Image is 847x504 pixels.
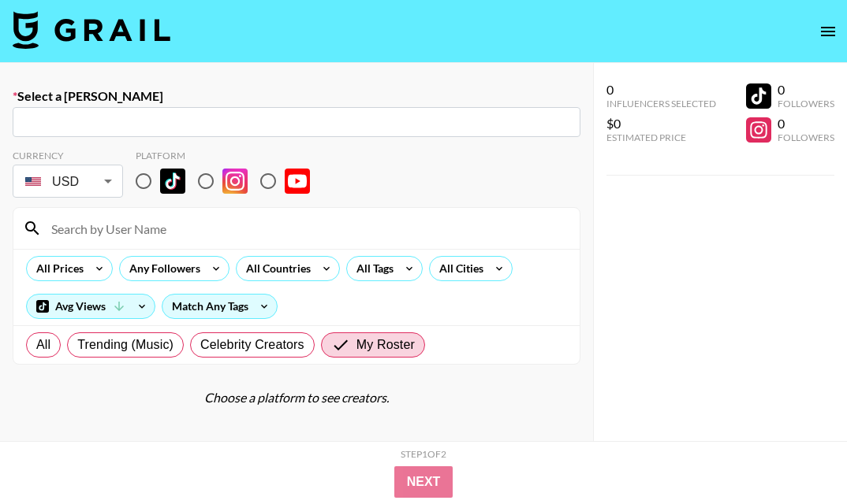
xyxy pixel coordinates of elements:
div: Match Any Tags [162,295,277,318]
img: Instagram [222,169,248,194]
div: All Cities [430,257,487,280]
div: Any Followers [120,257,203,280]
div: 0 [778,82,834,98]
div: $0 [606,116,716,132]
img: YouTube [285,169,310,194]
span: Celebrity Creators [200,335,304,354]
button: Next [394,466,453,498]
img: TikTok [160,169,185,194]
input: Search by User Name [42,216,570,241]
div: Followers [778,132,834,143]
div: All Countries [237,257,314,280]
div: All Prices [27,257,87,280]
button: open drawer [812,16,844,47]
img: Grail Talent [13,11,170,49]
div: 0 [606,82,716,98]
div: USD [16,168,120,195]
div: Step 1 of 2 [401,448,446,460]
span: All [36,335,50,354]
div: Currency [13,150,123,161]
div: Platform [136,150,323,161]
div: Influencers Selected [606,98,716,109]
div: All Tags [347,257,397,280]
div: Estimated Price [606,132,716,143]
div: Choose a platform to see creators. [13,390,580,406]
span: Trending (Music) [77,335,174,354]
div: Avg Views [27,295,155,318]
label: Select a [PERSON_NAME] [13,88,580,104]
span: My Roster [356,335,415,354]
div: 0 [778,116,834,132]
div: Followers [778,98,834,109]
